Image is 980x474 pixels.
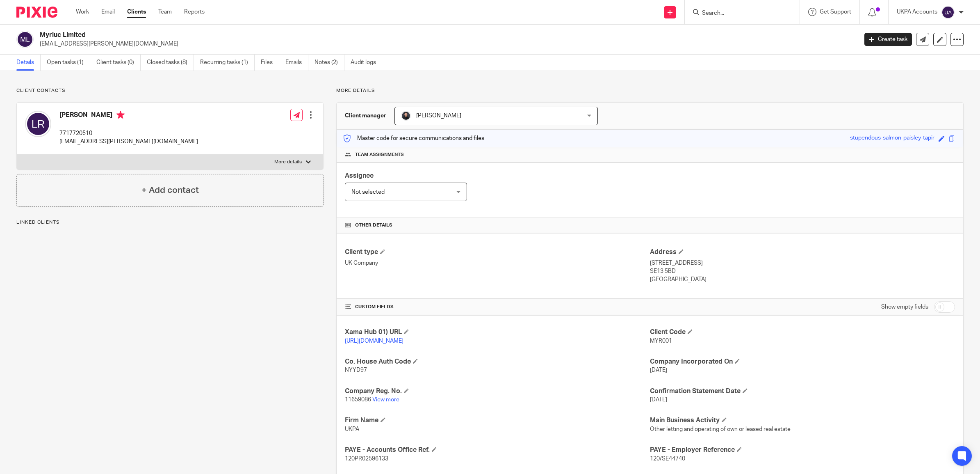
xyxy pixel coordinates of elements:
span: UKPA [345,426,359,432]
p: More details [336,87,964,94]
h4: Confirmation Statement Date [650,387,955,396]
a: Emails [285,55,308,71]
p: Linked clients [16,219,324,226]
a: Notes (2) [315,55,344,71]
a: [URL][DOMAIN_NAME] [345,338,403,344]
h4: Co. House Auth Code [345,357,650,366]
h4: PAYE - Accounts Office Ref. [345,446,650,454]
img: svg%3E [25,111,51,137]
a: View more [372,397,399,403]
p: [GEOGRAPHIC_DATA] [650,275,955,284]
h4: Main Business Activity [650,416,955,425]
a: Details [16,55,41,71]
p: More details [274,159,302,165]
a: Create task [864,33,912,46]
h4: Client type [345,248,650,256]
img: Pixie [16,7,57,18]
p: Master code for secure communications and files [343,134,484,142]
span: 120PR02596133 [345,456,388,462]
a: Client tasks (0) [96,55,141,71]
img: svg%3E [941,6,955,19]
span: Get Support [820,9,851,15]
p: Client contacts [16,87,324,94]
a: Audit logs [351,55,382,71]
h4: CUSTOM FIELDS [345,304,650,310]
h4: PAYE - Employer Reference [650,446,955,454]
a: Closed tasks (8) [147,55,194,71]
h4: Firm Name [345,416,650,425]
p: UKPA Accounts [897,8,937,16]
input: Search [701,10,775,17]
a: Open tasks (1) [47,55,90,71]
a: Recurring tasks (1) [200,55,255,71]
span: 120/SE44740 [650,456,685,462]
p: [EMAIL_ADDRESS][PERSON_NAME][DOMAIN_NAME] [59,137,198,146]
span: Assignee [345,172,374,179]
a: Work [76,8,89,16]
span: Team assignments [355,151,404,158]
span: [PERSON_NAME] [416,113,461,119]
h4: Address [650,248,955,256]
a: Files [261,55,279,71]
p: SE13 5BD [650,267,955,275]
span: [DATE] [650,397,667,403]
p: 7717720510 [59,129,198,137]
span: NYYD97 [345,367,367,373]
p: UK Company [345,259,650,267]
a: Reports [184,8,205,16]
h4: Company Incorporated On [650,357,955,366]
p: [EMAIL_ADDRESS][PERSON_NAME][DOMAIN_NAME] [40,40,852,48]
span: 11659086 [345,397,371,403]
span: Other letting and operating of own or leased real estate [650,426,791,432]
a: Clients [127,8,146,16]
p: [STREET_ADDRESS] [650,259,955,267]
h4: Company Reg. No. [345,387,650,396]
h4: Client Code [650,328,955,337]
h2: Myrluc Limited [40,31,690,39]
i: Primary [116,111,125,119]
a: Email [101,8,115,16]
a: Team [158,8,172,16]
h3: Client manager [345,112,386,120]
span: Other details [355,222,392,229]
label: Show empty fields [881,303,928,311]
span: MYR001 [650,338,672,344]
h4: [PERSON_NAME] [59,111,198,121]
img: svg%3E [16,31,34,48]
img: My%20Photo.jpg [401,111,411,121]
span: [DATE] [650,367,667,373]
span: Not selected [351,189,385,195]
div: stupendous-salmon-paisley-tapir [850,134,934,143]
h4: Xama Hub 01) URL [345,328,650,337]
h4: + Add contact [141,184,199,197]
